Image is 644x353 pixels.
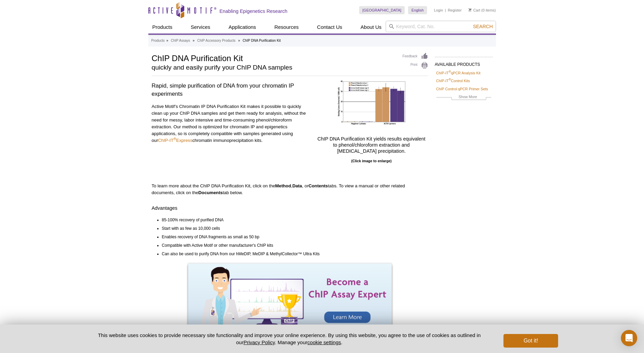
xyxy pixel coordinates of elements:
sup: ® [449,70,451,73]
li: Enables recovery of DNA fragments as small as 50 bp [162,232,422,240]
h1: ChIP DNA Purification Kit [152,53,396,63]
img: Become a ChIP Assay Expert [188,263,392,341]
button: cookie settings [307,339,341,345]
button: Got it! [503,334,558,348]
a: Products [151,38,165,44]
a: Print [403,62,428,69]
h4: ChIP DNA Purification Kit yields results equivalent to phenol/chloroform extraction and [MEDICAL_... [315,134,428,154]
a: ChIP-IT®qPCR Analysis Kit [436,70,481,76]
h4: Advantages [152,203,428,211]
a: About Us [356,21,386,34]
li: 85-100% recovery of purified DNA [162,215,422,223]
p: To learn more about the ChIP DNA Purification Kit, click on the , , or tabs. To view a manual or ... [152,183,428,196]
strong: Data [292,183,302,188]
h2: AVAILABLE PRODUCTS [435,57,493,69]
a: Applications [224,21,260,34]
li: | [445,6,446,14]
li: » [166,39,168,42]
button: Search [471,23,495,30]
a: Contact Us [313,21,346,34]
a: English [408,6,427,14]
strong: Method [275,183,291,188]
strong: Documents [198,190,223,195]
a: Products [148,21,177,34]
span: Search [473,24,493,29]
li: (0 items) [468,6,496,14]
h2: Enabling Epigenetics Research [220,8,288,14]
img: Your Cart [468,8,472,12]
a: Feedback [403,53,428,60]
a: ChIP Assays [171,38,190,44]
input: Keyword, Cat. No. [386,21,496,32]
a: ChIP Control qPCR Primer Sets [436,86,488,92]
li: Compatible with Active Motif or other manufacturer's ChIP kits [162,240,422,249]
a: Login [434,8,443,13]
a: Show More [436,94,491,101]
li: » [238,39,240,42]
a: Register [448,8,462,13]
li: Can also be used to purify DNA from our hMeDIP, MeDIP & MethylCollector™ Ultra Kits [162,249,422,257]
p: Active Motif’s Chromatin IP DNA Purification Kit makes it possible to quickly clean up your ChIP ... [152,103,310,144]
a: ChIP-IT®Control Kits [436,78,470,84]
a: ChIP Accessory Products [197,38,236,44]
a: Privacy Policy [243,339,275,345]
a: ChIP-IT®Express [158,138,192,143]
a: Services [187,21,215,34]
li: Start with as few as 10,000 cells [162,223,422,232]
h2: quickly and easily purify your ChIP DNA samples [152,64,396,71]
sup: ® [173,136,176,141]
p: This website uses cookies to provide necessary site functionality and improve your online experie... [86,332,493,346]
div: Open Intercom Messenger [621,330,637,346]
b: (Click image to enlarge) [351,159,392,163]
sup: ® [449,78,451,81]
img: qPCR on ChIP DNA purified with the Chromatin IP DNA Purification Kit [337,80,405,125]
a: Resources [270,21,303,34]
li: » [193,39,195,42]
a: Cart [468,8,480,13]
h3: Rapid, simple purification of DNA from your chromatin IP experiments [152,82,310,98]
li: ChIP DNA Purification Kit [243,39,281,42]
a: [GEOGRAPHIC_DATA] [359,6,405,14]
strong: Contents [309,183,328,188]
